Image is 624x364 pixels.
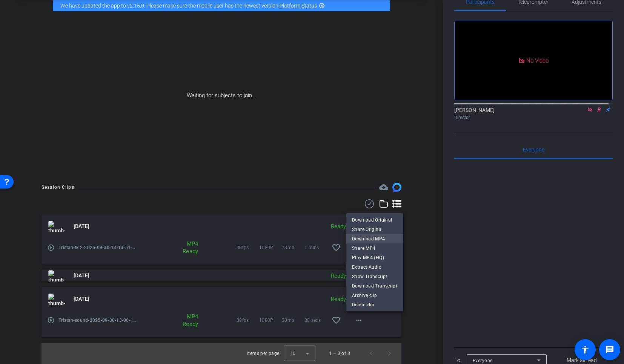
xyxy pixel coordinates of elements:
[352,262,397,271] span: Extract Audio
[352,215,397,224] span: Download Original
[352,234,397,243] span: Download MP4
[352,281,397,290] span: Download Transcript
[352,225,397,234] span: Share Original
[352,291,397,300] span: Archive clip
[352,272,397,281] span: Show Transcript
[352,300,397,309] span: Delete clip
[352,243,397,252] span: Share MP4
[352,253,397,262] span: Play MP4 (HQ)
